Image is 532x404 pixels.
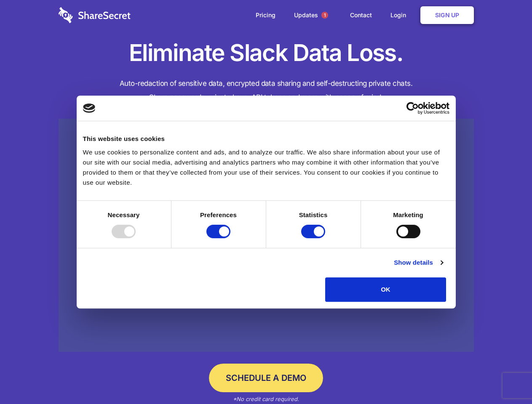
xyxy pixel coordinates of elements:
h4: Auto-redaction of sensitive data, encrypted data sharing and self-destructing private chats. Shar... [59,77,474,104]
strong: Statistics [299,211,328,218]
h1: Eliminate Slack Data Loss. [59,38,474,68]
img: logo-wordmark-white-trans-d4663122ce5f474addd5e946df7df03e33cb6a1c49d2221995e7729f52c070b2.svg [59,7,131,23]
a: Sign Up [420,6,474,24]
a: Contact [342,2,380,28]
span: 1 [321,12,328,19]
a: Pricing [247,2,284,28]
a: Login [382,2,419,28]
em: *No credit card required. [233,396,299,402]
img: logo [83,104,96,113]
a: Show details [394,258,443,268]
strong: Preferences [200,211,237,218]
a: Usercentrics Cookiebot - opens in a new window [376,102,449,114]
div: We use cookies to personalize content and ads, and to analyze our traffic. We also share informat... [83,147,449,188]
a: Wistia video thumbnail [59,119,474,352]
strong: Necessary [108,211,140,218]
button: OK [325,277,446,302]
strong: Marketing [393,211,423,218]
div: This website uses cookies [83,134,449,144]
a: Schedule a Demo [209,364,323,392]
